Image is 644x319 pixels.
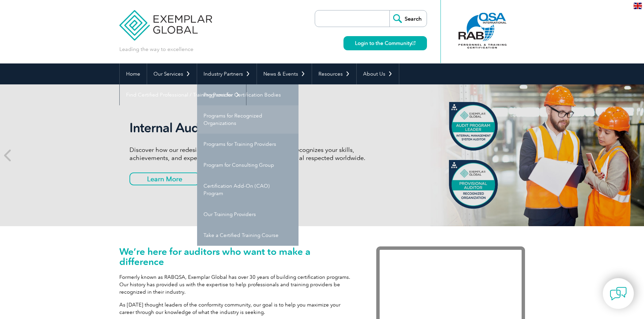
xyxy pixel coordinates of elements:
[119,301,356,316] p: As [DATE] thought leaders of the conformity community, our goal is to help you maximize your care...
[197,204,299,225] a: Our Training Providers
[412,41,415,45] img: open_square.png
[197,176,299,204] a: Certification Add-On (CAO) Program
[129,172,200,185] a: Learn More
[120,84,246,105] a: Find Certified Professional / Training Provider
[389,10,427,27] input: Search
[197,155,299,176] a: Program for Consulting Group
[197,84,299,105] a: Programs for Certification Bodies
[119,246,356,267] h1: We’re here for auditors who want to make a difference
[257,63,312,84] a: News & Events
[610,285,627,302] img: contact-chat.png
[634,3,642,9] img: en
[197,225,299,246] a: Take a Certified Training Course
[343,36,427,50] a: Login to the Community
[312,63,356,84] a: Resources
[147,63,197,84] a: Our Services
[120,63,147,84] a: Home
[197,63,257,84] a: Industry Partners
[129,120,383,136] h2: Internal Auditor Certification
[197,105,299,134] a: Programs for Recognized Organizations
[357,63,399,84] a: About Us
[119,273,356,296] p: Formerly known as RABQSA, Exemplar Global has over 30 years of building certification programs. O...
[119,46,193,53] p: Leading the way to excellence
[129,146,383,162] p: Discover how our redesigned Internal Auditor Certification recognizes your skills, achievements, ...
[197,134,299,155] a: Programs for Training Providers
